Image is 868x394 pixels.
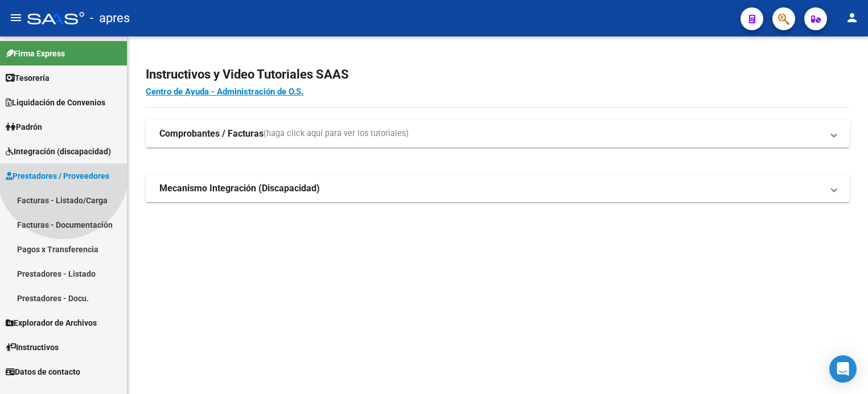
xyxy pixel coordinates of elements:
span: Integración (discapacidad) [6,145,111,158]
h2: Instructivos y Video Tutoriales SAAS [146,64,850,85]
mat-icon: person [845,11,859,24]
strong: Mecanismo Integración (Discapacidad) [159,182,320,195]
span: Datos de contacto [6,366,80,378]
div: Open Intercom Messenger [829,355,857,383]
span: Padrón [6,121,42,133]
span: Prestadores / Proveedores [6,170,109,182]
span: Instructivos [6,341,59,354]
strong: Comprobantes / Facturas [159,128,264,140]
mat-expansion-panel-header: Comprobantes / Facturas(haga click aquí para ver los tutoriales) [146,120,850,147]
span: - apres [90,6,130,31]
span: Firma Express [6,47,65,60]
span: Liquidación de Convenios [6,96,105,109]
a: Centro de Ayuda - Administración de O.S. [146,87,303,97]
mat-icon: menu [9,11,23,24]
span: (haga click aquí para ver los tutoriales) [264,128,409,140]
mat-expansion-panel-header: Mecanismo Integración (Discapacidad) [146,175,850,202]
span: Tesorería [6,72,50,84]
span: Explorador de Archivos [6,317,97,329]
